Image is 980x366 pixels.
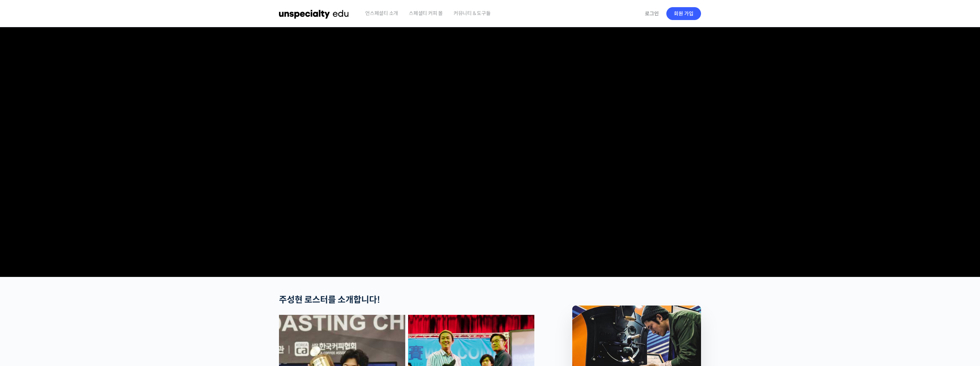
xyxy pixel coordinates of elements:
[279,294,380,305] strong: 주성현 로스터를 소개합니다!
[641,5,663,22] a: 로그인
[666,7,701,20] a: 회원 가입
